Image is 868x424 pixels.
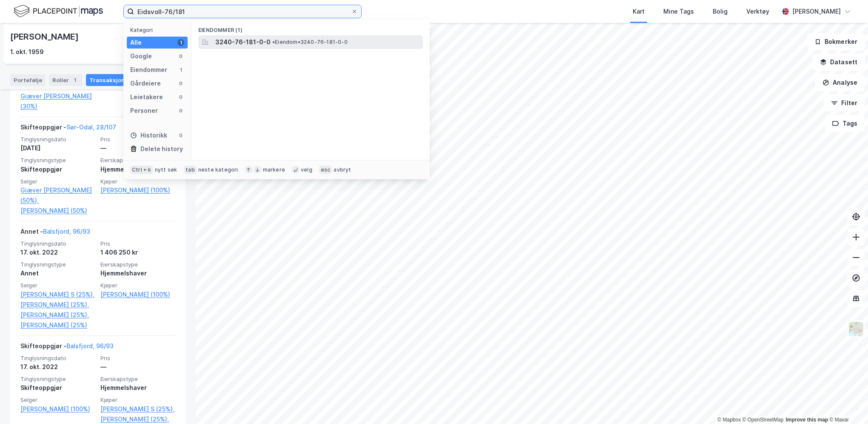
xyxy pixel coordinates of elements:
a: Balsfjord, 96/93 [66,342,114,350]
div: Historikk [130,130,167,140]
a: Improve this map [786,417,828,423]
button: Analyse [815,74,865,91]
div: Kategori [130,27,188,33]
div: 17. okt. 2022 [20,362,95,372]
span: Tinglysningstype [20,157,95,164]
button: Bokmerker [807,33,865,50]
div: Leietakere [130,92,163,102]
div: 17. okt. 2022 [20,247,95,258]
button: Datasett [813,54,865,71]
span: • [272,39,275,45]
span: Tinglysningsdato [20,240,95,247]
a: [PERSON_NAME] S (25%), [20,289,95,300]
span: Kjøper [100,178,175,185]
div: 1 406 250 kr [100,247,175,258]
span: Tinglysningstype [20,261,95,268]
div: neste kategori [198,166,238,173]
div: Skifteoppgjør [20,164,95,175]
div: nytt søk [155,166,177,173]
div: Annet [20,268,95,278]
div: 0 [177,94,184,100]
div: Portefølje [10,74,46,86]
div: Annet - [20,226,90,240]
div: [PERSON_NAME] [792,6,841,17]
div: 0 [177,53,184,60]
div: 0 [177,80,184,87]
div: markere [263,166,285,173]
a: [PERSON_NAME] (100%) [100,289,175,300]
a: [PERSON_NAME] (100%) [100,185,175,195]
input: Søk på adresse, matrikkel, gårdeiere, leietakere eller personer [134,5,351,18]
div: Transaksjoner [86,74,145,86]
div: velg [301,166,312,173]
a: [PERSON_NAME] (25%), [20,300,95,310]
a: [PERSON_NAME] S (25%), [100,404,175,414]
div: avbryt [334,166,351,173]
iframe: Chat Widget [825,383,868,424]
a: [PERSON_NAME] (100%) [20,404,95,414]
div: 0 [177,107,184,114]
div: Delete history [140,144,183,154]
div: Gårdeiere [130,78,161,89]
a: OpenStreetMap [742,417,784,423]
div: Eiendommer (1) [191,20,430,35]
div: 0 [177,132,184,139]
div: 1 [177,39,184,46]
div: Hjemmelshaver [100,268,175,278]
div: Personer [130,106,158,116]
span: 3240-76-181-0-0 [215,37,271,47]
a: Mapbox [717,417,741,423]
div: Bolig [713,6,728,17]
div: — [100,143,175,153]
a: [PERSON_NAME] (25%), [20,310,95,320]
span: Selger [20,178,95,185]
div: Kontrollprogram for chat [825,383,868,424]
div: Alle [130,37,142,48]
div: Google [130,51,152,61]
span: Selger [20,396,95,404]
div: Verktøy [746,6,769,17]
button: Filter [824,95,865,112]
img: Z [848,321,864,337]
div: Skifteoppgjør - [20,341,114,355]
a: Sør-Odal, 28/107 [66,123,116,131]
span: Eierskapstype [100,157,175,164]
span: Tinglysningstype [20,375,95,383]
div: esc [319,166,332,174]
a: [PERSON_NAME] (25%) [20,320,95,330]
span: Pris [100,355,175,362]
div: Eiendommer [130,65,167,75]
span: Tinglysningsdato [20,136,95,143]
a: Giæver [PERSON_NAME] (50%), [20,185,95,206]
span: Eierskapstype [100,261,175,268]
span: Kjøper [100,396,175,404]
button: Tags [825,115,865,132]
span: Pris [100,240,175,247]
div: Roller [49,74,83,86]
div: Kart [633,6,645,17]
div: Skifteoppgjør [20,383,95,393]
div: 1 [71,76,79,84]
div: — [100,362,175,372]
div: [PERSON_NAME] [10,30,80,43]
span: Eiendom • 3240-76-181-0-0 [272,39,348,46]
div: Hjemmelshaver [100,383,175,393]
div: Ctrl + k [130,166,153,174]
div: Hjemmelshaver [100,164,175,175]
span: Tinglysningsdato [20,355,95,362]
div: tab [184,166,197,174]
div: 1 [177,66,184,73]
span: Selger [20,282,95,289]
div: 1. okt. 1959 [10,47,44,57]
div: Mine Tags [663,6,694,17]
a: Balsfjord, 96/93 [43,228,90,235]
span: Eierskapstype [100,375,175,383]
span: Kjøper [100,282,175,289]
div: [DATE] [20,143,95,153]
div: Skifteoppgjør - [20,122,116,136]
a: Giæver [PERSON_NAME] (30%) [20,91,95,112]
span: Pris [100,136,175,143]
img: logo.f888ab2527a4732fd821a326f86c7f29.svg [14,4,103,19]
a: [PERSON_NAME] (50%) [20,206,95,216]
